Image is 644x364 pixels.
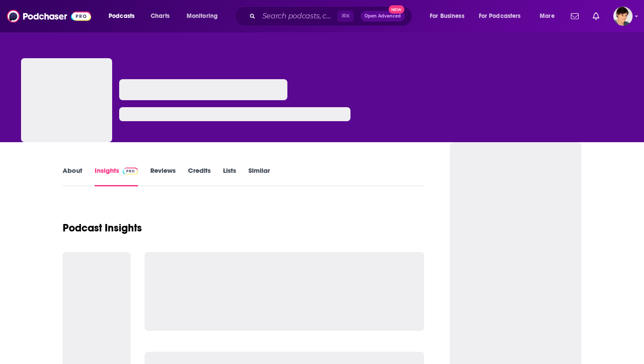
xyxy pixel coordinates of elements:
span: For Business [430,10,464,22]
a: Charts [145,9,175,23]
span: Open Advanced [364,14,401,18]
button: open menu [424,9,475,23]
img: Podchaser - Follow, Share and Rate Podcasts [7,8,91,24]
span: Logged in as bethwouldknow [613,7,633,26]
span: Charts [151,10,170,22]
input: Search podcasts, credits, & more... [259,9,337,23]
button: Show profile menu [613,7,633,26]
button: open menu [534,9,566,23]
span: ⌘ K [337,10,354,22]
a: Show notifications dropdown [567,9,582,24]
button: open menu [103,9,146,23]
a: Credits [188,166,211,186]
span: Podcasts [109,10,134,22]
a: About [63,166,82,186]
img: User Profile [613,7,633,26]
a: Similar [248,166,270,186]
span: Monitoring [187,10,218,22]
span: For Podcasters [479,10,521,22]
h1: Podcast Insights [63,221,142,234]
button: open menu [180,9,229,23]
a: Lists [223,166,236,186]
div: Search podcasts, credits, & more... [243,6,421,26]
span: New [389,5,404,14]
button: Open AdvancedNew [361,11,405,21]
img: Podchaser Pro [123,168,138,175]
button: open menu [473,9,534,23]
a: Reviews [150,166,176,186]
a: Show notifications dropdown [589,9,603,24]
a: InsightsPodchaser Pro [95,166,138,186]
span: More [540,10,555,22]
